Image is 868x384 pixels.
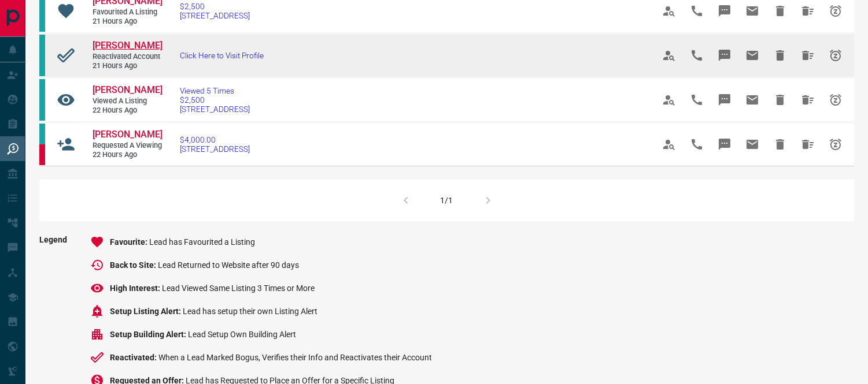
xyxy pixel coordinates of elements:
[738,86,766,114] span: Email
[39,35,45,76] div: condos.ca
[93,52,162,62] span: Reactivated Account
[766,131,794,158] span: Hide
[158,353,432,362] span: When a Lead Marked Bogus, Verifies their Info and Reactivates their Account
[711,42,738,69] span: Message
[158,260,299,270] span: Lead Returned to Website after 90 days
[149,237,255,247] span: Lead has Favourited a Listing
[180,86,250,114] a: Viewed 5 Times$2,500[STREET_ADDRESS]
[93,40,162,52] a: [PERSON_NAME]
[93,96,162,106] span: Viewed a Listing
[183,307,317,316] span: Lead has setup their own Listing Alert
[110,284,162,293] span: High Interest
[39,124,45,144] div: condos.ca
[441,196,453,205] div: 1/1
[93,141,162,151] span: Requested a Viewing
[683,42,711,69] span: Call
[93,150,162,160] span: 22 hours ago
[738,131,766,158] span: Email
[822,42,849,69] span: Snooze
[93,40,162,51] span: [PERSON_NAME]
[180,144,250,154] span: [STREET_ADDRESS]
[93,8,162,17] span: Favourited a Listing
[93,84,162,96] a: [PERSON_NAME]
[110,237,149,247] span: Favourite
[180,105,250,114] span: [STREET_ADDRESS]
[110,330,188,339] span: Setup Building Alert
[655,86,683,114] span: View Profile
[711,86,738,114] span: Message
[110,260,158,270] span: Back to Site
[683,86,711,114] span: Call
[655,42,683,69] span: View Profile
[180,135,250,144] span: $4,000.00
[794,86,822,114] span: Hide All from Kate Rusnak
[794,131,822,158] span: Hide All from Karan Tatariya
[93,106,162,115] span: 22 hours ago
[180,51,264,60] a: Click Here to Visit Profile
[93,84,162,95] span: [PERSON_NAME]
[180,11,250,20] span: [STREET_ADDRESS]
[180,2,250,11] span: $2,500
[822,86,849,114] span: Snooze
[93,61,162,71] span: 21 hours ago
[711,131,738,158] span: Message
[93,129,162,141] a: [PERSON_NAME]
[822,131,849,158] span: Snooze
[655,131,683,158] span: View Profile
[93,129,162,140] span: [PERSON_NAME]
[39,79,45,121] div: condos.ca
[180,86,250,95] span: Viewed 5 Times
[162,284,315,293] span: Lead Viewed Same Listing 3 Times or More
[93,17,162,27] span: 21 hours ago
[683,131,711,158] span: Call
[180,95,250,105] span: $2,500
[180,2,250,20] a: $2,500[STREET_ADDRESS]
[738,42,766,69] span: Email
[39,144,45,165] div: property.ca
[766,86,794,114] span: Hide
[110,353,158,362] span: Reactivated
[794,42,822,69] span: Hide All from Rj David
[188,330,296,339] span: Lead Setup Own Building Alert
[766,42,794,69] span: Hide
[180,135,250,154] a: $4,000.00[STREET_ADDRESS]
[110,307,183,316] span: Setup Listing Alert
